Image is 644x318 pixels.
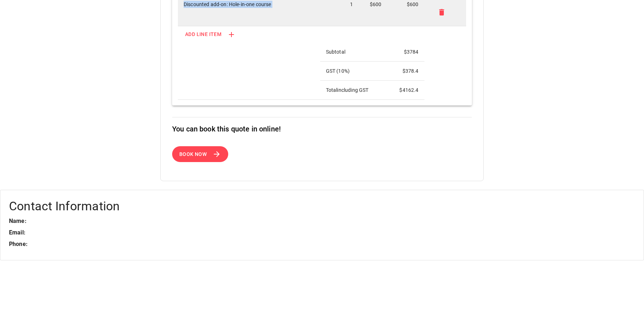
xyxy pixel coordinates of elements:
[9,229,26,236] b: Email:
[178,26,243,42] button: Add Line Item
[9,199,635,214] h4: Contact Information
[179,150,207,159] span: Book Now
[320,42,387,62] td: Subtotal
[184,1,314,8] div: Discounted add-on: Hole-in-one course
[320,80,387,99] td: Total including GST
[172,146,228,162] button: Book Now
[387,80,424,99] td: $ 4162.4
[172,123,472,135] h6: You can book this quote in online!
[320,61,387,80] td: GST ( 10 %)
[9,218,27,224] b: Name:
[387,42,424,62] td: $ 3784
[9,241,28,247] b: Phone:
[185,30,221,39] span: Add Line Item
[387,61,424,80] td: $ 378.4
